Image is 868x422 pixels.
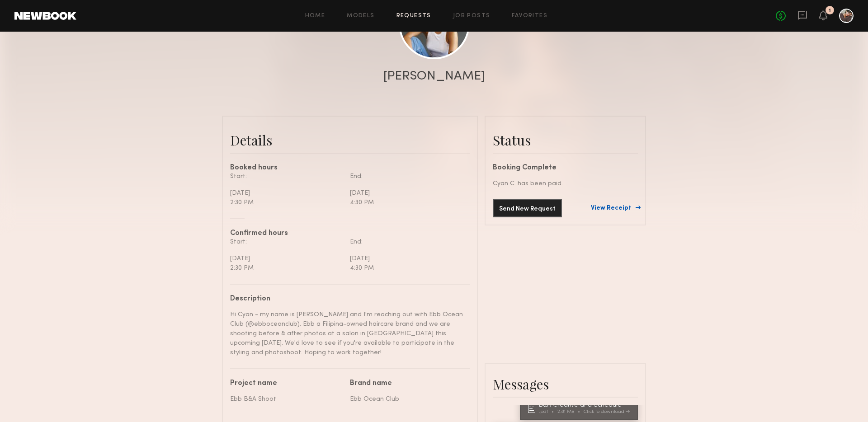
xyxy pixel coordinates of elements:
div: Status [493,131,638,149]
div: Booking Complete [493,164,638,172]
div: Project name [230,380,343,387]
div: Ebb Ocean Club [350,394,463,404]
div: 4:30 PM [350,263,463,273]
div: Confirmed hours [230,230,470,237]
div: Details [230,131,470,149]
div: .pdf [539,409,557,414]
a: Job Posts [453,13,491,19]
div: 4:30 PM [350,198,463,207]
div: Booked hours [230,164,470,172]
div: [DATE] [230,254,343,263]
div: Description [230,295,463,303]
div: [DATE] [230,188,343,198]
div: Messages [493,375,638,393]
div: Start: [230,172,343,181]
a: B&A Creative and Schedule.pdf2.81 MBClick to download [528,402,632,414]
div: Hi Cyan - my name is [PERSON_NAME] and I'm reaching out with Ebb Ocean Club (@ebboceanclub). Ebb ... [230,310,463,357]
button: Send New Request [493,199,562,217]
div: Brand name [350,380,463,387]
div: Start: [230,237,343,247]
div: [DATE] [350,188,463,198]
div: 2:30 PM [230,263,343,273]
div: Cyan C. has been paid. [493,179,638,188]
div: End: [350,172,463,181]
div: [DATE] [350,254,463,263]
a: View Receipt [591,205,638,211]
div: End: [350,237,463,247]
a: Requests [396,13,431,19]
div: 2:30 PM [230,198,343,207]
div: B&A Creative and Schedule [539,402,632,408]
div: Ebb B&A Shoot [230,394,343,404]
div: 1 [829,8,831,13]
a: Favorites [512,13,547,19]
div: [PERSON_NAME] [383,70,485,83]
a: Home [305,13,325,19]
a: Models [347,13,374,19]
div: 2.81 MB [557,409,584,414]
div: Click to download [584,409,630,414]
